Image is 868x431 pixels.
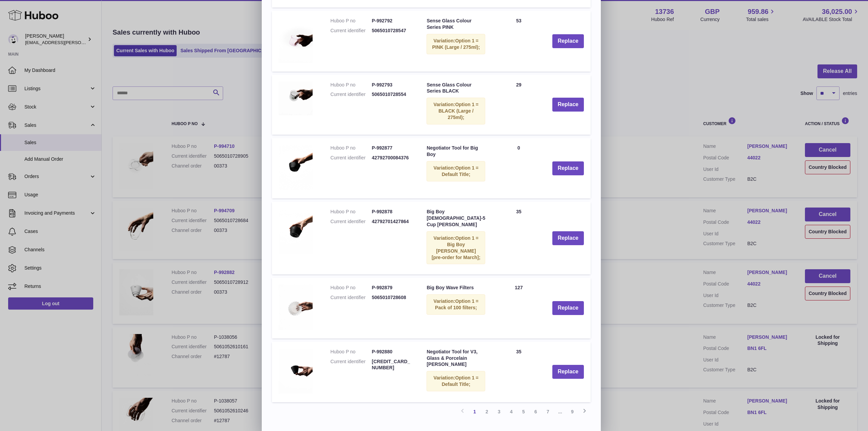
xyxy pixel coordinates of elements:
a: 3 [493,406,505,418]
span: Option 1 = Default Title; [442,165,479,177]
a: 2 [481,406,493,418]
a: 4 [505,406,517,418]
span: Option 1 = Default Title; [442,375,479,387]
a: 6 [530,406,542,418]
div: Variation: [427,371,485,391]
td: 35 [492,202,545,274]
td: Negotiator Tool for V3, Glass & Porcelain [PERSON_NAME] [420,342,492,402]
dt: Current identifier [331,155,372,161]
span: Option 1 = BLACK (Large / 275ml); [438,102,478,120]
td: Big Boy Wave Filters [420,278,492,338]
dd: P-992793 [372,82,413,88]
span: Option 1 = Big Boy [PERSON_NAME] [pre-order for March]; [432,235,480,260]
dd: 5065010728547 [372,27,413,34]
td: 0 [492,138,545,198]
dt: Current identifier [331,27,372,34]
button: Replace [552,34,584,48]
td: 35 [492,342,545,402]
a: 1 [469,406,481,418]
span: Option 1 = PINK (Large / 275ml); [432,38,480,50]
a: 9 [566,406,578,418]
dd: P-992792 [372,18,413,24]
td: 127 [492,278,545,338]
dt: Huboo P no [331,285,372,291]
dt: Current identifier [331,91,372,98]
td: 53 [492,11,545,71]
td: 29 [492,75,545,135]
dd: [CREDIT_CARD_NUMBER] [372,358,413,371]
span: ... [554,406,566,418]
dd: P-992879 [372,285,413,291]
dd: P-992880 [372,349,413,355]
dd: 42792700084376 [372,155,413,161]
div: Variation: [427,231,485,265]
dt: Huboo P no [331,82,372,88]
dt: Huboo P no [331,209,372,215]
dd: P-992878 [372,209,413,215]
dt: Current identifier [331,358,372,371]
button: Replace [552,301,584,315]
td: Sense Glass Colour Series BLACK [420,75,492,135]
a: 7 [542,406,554,418]
span: Option 1 = Pack of 100 filters; [435,298,478,310]
dd: 5065010728608 [372,294,413,301]
img: Sense Glass Colour Series PINK [279,18,313,63]
dt: Current identifier [331,294,372,301]
button: Replace [552,231,584,245]
dt: Huboo P no [331,145,372,151]
dt: Current identifier [331,218,372,225]
dd: 42792701427864 [372,218,413,225]
a: 5 [517,406,530,418]
dt: Huboo P no [331,18,372,24]
img: Sense Glass Colour Series BLACK [279,82,313,115]
div: Variation: [427,294,485,315]
td: Sense Glass Colour Series PINK [420,11,492,71]
td: Big Boy [DEMOGRAPHIC_DATA]-5 Cup [PERSON_NAME] [420,202,492,274]
div: Variation: [427,161,485,181]
button: Replace [552,98,584,112]
img: Negotiator Tool for Big Boy [279,145,313,190]
button: Replace [552,161,584,175]
div: Variation: [427,98,485,124]
img: Big Boy Wave Filters [279,285,313,330]
div: Variation: [427,34,485,54]
dd: P-992877 [372,145,413,151]
dd: 5065010728554 [372,91,413,98]
img: Big Boy 2-5 Cup Brewer [279,209,313,254]
button: Replace [552,365,584,379]
td: Negotiator Tool for Big Boy [420,138,492,198]
dt: Huboo P no [331,349,372,355]
img: Negotiator Tool for V3, Glass & Porcelain Brewer [279,349,313,394]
